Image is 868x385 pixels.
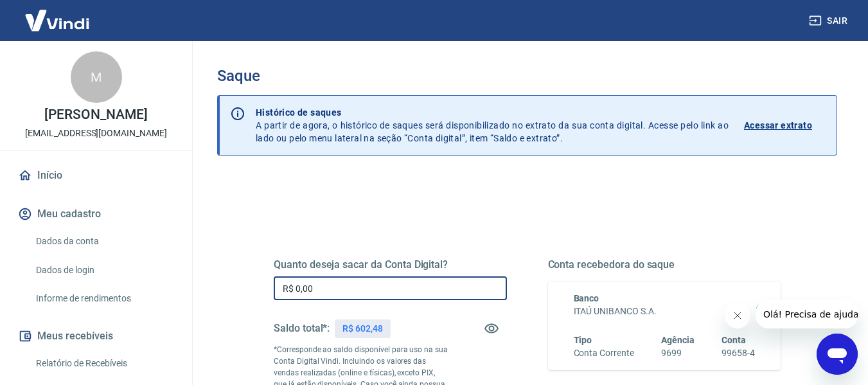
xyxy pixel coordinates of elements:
[8,9,108,19] span: Olá! Precisa de ajuda?
[15,1,99,40] img: Vindi
[15,161,177,190] a: Início
[817,334,858,375] iframe: Botão para abrir a janela de mensagens
[806,9,853,33] button: Sair
[342,322,383,336] p: R$ 602,48
[661,335,695,345] span: Agência
[15,322,177,350] button: Meus recebíveis
[256,106,729,119] p: Histórico de saques
[31,285,177,312] a: Informe de rendimentos
[548,258,781,271] h5: Conta recebedora do saque
[274,322,330,335] h5: Saldo total*:
[574,293,599,303] span: Banco
[574,346,634,360] h6: Conta Corrente
[744,106,826,145] a: Acessar extrato
[25,127,167,140] p: [EMAIL_ADDRESS][DOMAIN_NAME]
[15,200,177,228] button: Meu cadastro
[722,335,746,345] span: Conta
[31,350,177,377] a: Relatório de Recebíveis
[274,258,507,271] h5: Quanto deseja sacar da Conta Digital?
[256,106,729,145] p: A partir de agora, o histórico de saques será disponibilizado no extrato da sua conta digital. Ac...
[31,257,177,283] a: Dados de login
[574,305,756,318] h6: ITAÚ UNIBANCO S.A.
[31,228,177,255] a: Dados da conta
[661,346,695,360] h6: 9699
[722,346,755,360] h6: 99658-4
[71,51,122,103] div: M
[44,108,147,121] p: [PERSON_NAME]
[725,303,750,328] iframe: Fechar mensagem
[574,335,592,345] span: Tipo
[744,119,812,132] p: Acessar extrato
[756,300,858,328] iframe: Mensagem da empresa
[217,67,837,85] h3: Saque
